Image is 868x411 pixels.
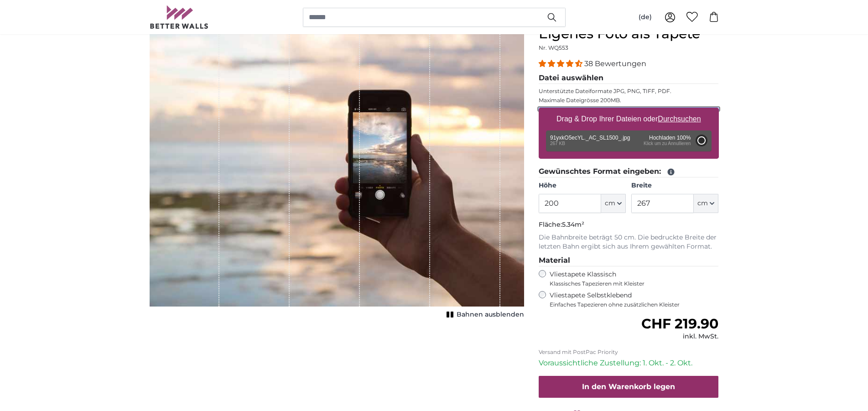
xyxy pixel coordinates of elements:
[150,26,524,321] div: 1 of 1
[444,308,524,321] button: Bahnen ausblenden
[584,59,646,68] span: 38 Bewertungen
[605,199,615,208] span: cm
[658,115,701,123] u: Durchsuchen
[539,376,719,398] button: In den Warenkorb legen
[697,199,708,208] span: cm
[641,315,718,332] span: CHF 219.90
[553,110,705,128] label: Drag & Drop Ihrer Dateien oder
[539,181,626,190] label: Höhe
[539,73,719,84] legend: Datei auswählen
[562,220,584,229] span: 5.34m²
[457,310,524,319] span: Bahnen ausblenden
[539,349,719,356] p: Versand mit PostPac Priority
[550,280,711,287] span: Klassisches Tapezieren mit Kleister
[539,166,719,177] legend: Gewünschtes Format eingeben:
[694,194,718,213] button: cm
[539,44,568,51] span: Nr. WQ553
[641,332,718,341] div: inkl. MwSt.
[550,291,719,308] label: Vliestapete Selbstklebend
[539,358,719,369] p: Voraussichtliche Zustellung: 1. Okt. - 2. Okt.
[631,9,659,26] button: (de)
[539,233,719,251] p: Die Bahnbreite beträgt 50 cm. Die bedruckte Breite der letzten Bahn ergibt sich aus Ihrem gewählt...
[539,97,719,104] p: Maximale Dateigrösse 200MB.
[550,270,711,287] label: Vliestapete Klassisch
[550,301,719,308] span: Einfaches Tapezieren ohne zusätzlichen Kleister
[539,59,584,68] span: 4.34 stars
[539,255,719,266] legend: Material
[631,181,718,190] label: Breite
[150,5,209,29] img: Betterwalls
[582,382,675,391] span: In den Warenkorb legen
[601,194,626,213] button: cm
[539,220,719,229] p: Fläche:
[539,88,719,95] p: Unterstützte Dateiformate JPG, PNG, TIFF, PDF.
